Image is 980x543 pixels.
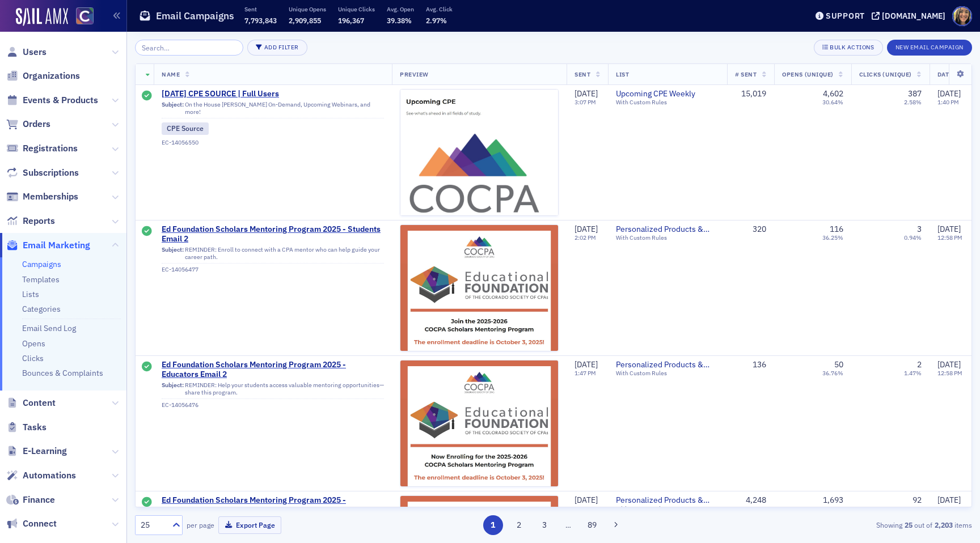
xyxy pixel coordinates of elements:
a: Email Marketing [6,239,90,252]
span: Tasks [23,421,47,434]
strong: 25 [902,520,914,530]
a: Personalized Products & Events [616,360,719,370]
time: 1:40 PM [937,98,959,106]
span: [DATE] [575,359,598,370]
div: 320 [735,224,766,235]
span: Clicks (Unique) [859,70,912,78]
span: Automations [23,469,76,482]
a: Memberships [6,190,78,203]
span: Subject: [162,101,184,116]
a: Reports [6,215,55,227]
span: 7,793,843 [244,16,277,25]
a: [DATE] CPE SOURCE | Full Users [162,89,384,99]
div: 1.47% [904,370,922,377]
img: SailAMX [76,7,94,25]
span: 196,367 [338,16,364,25]
a: Clicks [22,353,44,363]
time: 1:47 PM [575,369,596,377]
time: 12:58 PM [937,504,962,512]
span: Upcoming CPE Weekly [616,89,719,99]
span: Registrations [23,142,78,155]
div: 50 [834,360,843,370]
div: 39.85% [822,505,843,512]
a: Lists [22,289,39,299]
a: Orders [6,118,50,130]
div: 4,248 [735,495,766,506]
span: Connect [23,517,57,530]
span: … [560,520,576,530]
div: REMINDER: Enroll to connect with a CPA mentor who can help guide your career path. [162,246,384,264]
div: EC-14056476 [162,401,384,409]
div: Sent [142,362,152,373]
time: 12:58 PM [937,369,962,377]
span: 2,909,855 [289,16,321,25]
div: CPE Source [162,122,209,135]
button: 3 [535,515,555,535]
div: Sent [142,226,152,237]
p: Unique Opens [289,5,326,13]
div: With Custom Rules [616,234,719,241]
span: Preview [400,70,429,78]
span: [DATE] [575,224,598,234]
a: Automations [6,469,76,482]
a: Registrations [6,142,78,155]
div: 116 [830,224,843,235]
span: Orders [23,118,50,130]
a: Email Send Log [22,323,76,333]
input: Search… [135,40,243,56]
div: On the House [PERSON_NAME] On-Demand, Upcoming Webinars, and more! [162,101,384,118]
img: SailAMX [16,8,68,26]
button: Bulk Actions [814,40,882,56]
span: Content [23,397,56,409]
button: [DOMAIN_NAME] [872,12,949,20]
div: [DOMAIN_NAME] [882,11,945,21]
span: Subject: [162,381,184,396]
div: REMINDER: Help your students access valuable mentoring opportunities—share this program. [162,381,384,399]
p: Avg. Click [426,5,453,13]
div: 1,693 [823,495,843,506]
a: Ed Foundation Scholars Mentoring Program 2025 - Students Email 2 [162,224,384,244]
span: Users [23,46,47,58]
span: Name [162,70,180,78]
div: 2 [917,360,922,370]
div: 136 [735,360,766,370]
span: [DATE] [575,495,598,505]
div: 36.76% [822,370,843,377]
a: Categories [22,304,61,314]
span: Opens (Unique) [782,70,833,78]
p: Unique Clicks [338,5,375,13]
div: 30.64% [822,99,843,106]
span: # Sent [735,70,757,78]
div: 387 [908,89,922,99]
a: Opens [22,338,45,349]
span: Email Marketing [23,239,90,252]
a: View Homepage [68,7,94,27]
time: 3:07 PM [575,98,596,106]
div: With Custom Rules [616,505,719,512]
span: [DATE] [575,88,598,99]
button: 89 [582,515,602,535]
span: Personalized Products & Events [616,495,719,506]
a: Content [6,397,56,409]
button: 2 [509,515,529,535]
a: Ed Foundation Scholars Mentoring Program 2025 - Educators Email 2 [162,360,384,380]
a: Campaigns [22,259,61,269]
div: With Custom Rules [616,99,719,106]
a: Organizations [6,70,80,82]
span: Organizations [23,70,80,82]
a: Ed Foundation Scholars Mentoring Program 2025 - PROFESSIONALS Email 1 [162,495,384,515]
div: 25 [141,519,166,531]
a: Finance [6,494,55,506]
a: E-Learning [6,445,67,457]
a: New Email Campaign [887,41,972,52]
strong: 2,203 [932,520,954,530]
a: Subscriptions [6,167,79,179]
button: 1 [483,515,503,535]
time: 2:02 PM [575,234,596,241]
div: 2.58% [904,99,922,106]
a: Templates [22,274,60,285]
